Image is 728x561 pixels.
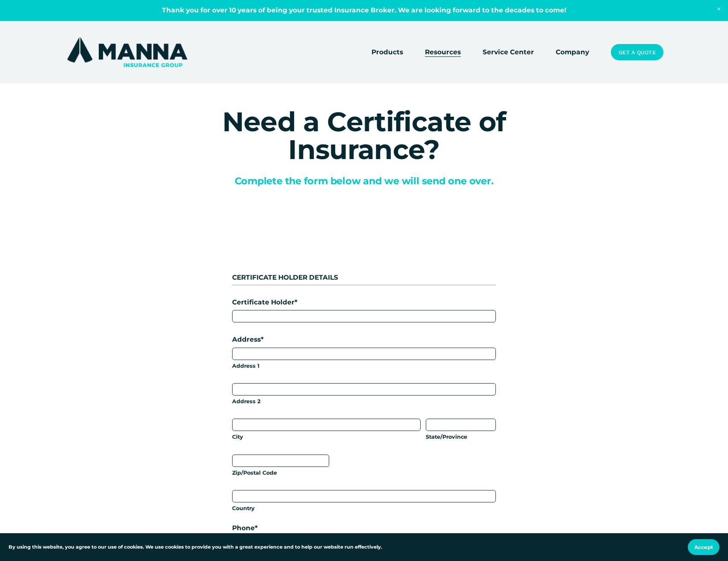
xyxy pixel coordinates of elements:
legend: Phone [232,523,258,534]
span: City [232,433,421,441]
span: Resources [425,47,461,58]
span: Zip/Postal Code [232,469,329,477]
span: State/Province [426,433,496,441]
button: Accept [688,539,719,555]
span: Address 2 [232,397,496,406]
a: Company [556,46,589,58]
a: folder dropdown [371,46,403,58]
a: folder dropdown [425,46,461,58]
img: Manna Insurance Group [65,35,189,69]
input: State/Province [426,419,496,431]
a: Service Center [483,46,534,58]
span: Products [371,47,403,58]
p: By using this website, you agree to our use of cookies. We use cookies to provide you with a grea... [9,543,382,551]
input: Address 1 [232,348,496,360]
label: Certificate Holder [232,297,496,308]
input: City [232,419,421,431]
span: Address 1 [232,362,496,370]
span: Accept [694,544,713,550]
div: CERTIFICATE HOLDER DETAILS [232,272,496,283]
span: Country [232,504,496,513]
a: Get a Quote [611,44,663,60]
input: Zip/Postal Code [232,455,329,467]
h1: Need a Certificate of Insurance? [165,108,563,163]
input: Country [232,490,496,502]
legend: Address [232,334,264,345]
span: Complete the form below and we will send one over. [235,175,494,187]
input: Address 2 [232,383,496,396]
